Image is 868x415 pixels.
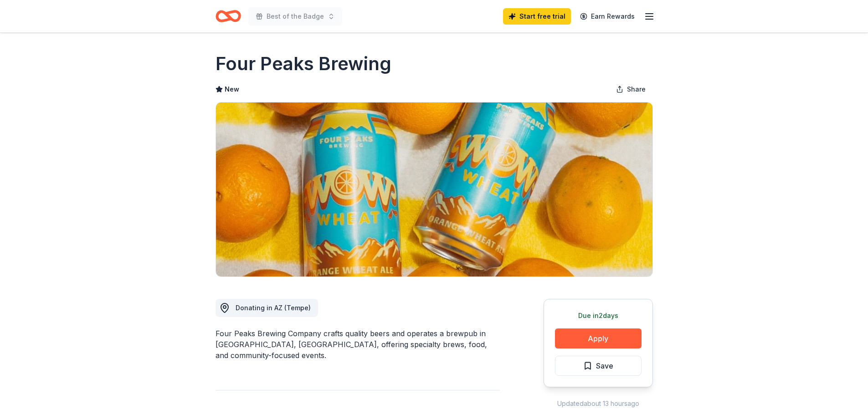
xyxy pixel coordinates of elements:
[544,398,653,409] div: Updated about 13 hours ago
[627,84,646,95] span: Share
[596,360,613,372] span: Save
[248,7,342,26] button: Best of the Badge
[216,102,652,277] img: Image for Four Peaks Brewing
[216,328,500,361] div: Four Peaks Brewing Company crafts quality beers and operates a brewpub in [GEOGRAPHIC_DATA], [GEO...
[236,304,311,312] span: Donating in AZ (Tempe)
[503,8,571,25] a: Start free trial
[216,51,391,77] h1: Four Peaks Brewing
[216,5,241,27] a: Home
[555,356,642,376] button: Save
[555,328,642,348] button: Apply
[555,310,642,321] div: Due in 2 days
[267,11,324,22] span: Best of the Badge
[225,84,239,95] span: New
[609,80,653,98] button: Share
[575,8,640,25] a: Earn Rewards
